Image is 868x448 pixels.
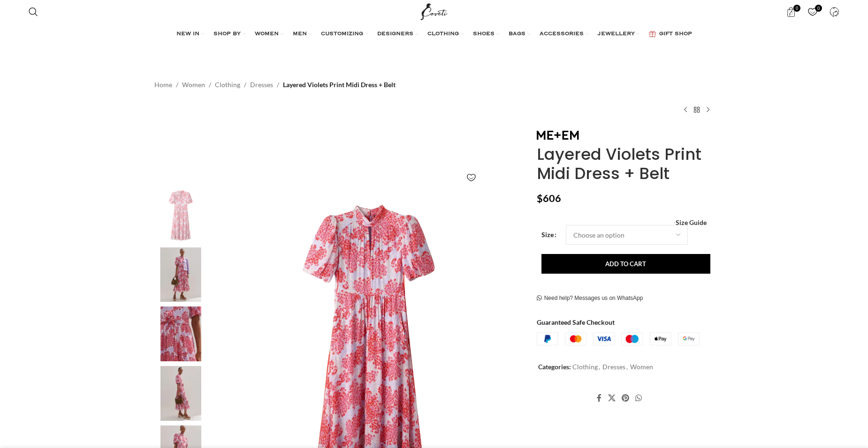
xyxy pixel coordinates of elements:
[782,2,801,21] a: 0
[213,25,245,44] a: SHOP BY
[473,30,495,38] span: SHOES
[293,30,307,38] span: MEN
[152,247,209,302] img: Me and Em dresses
[154,80,172,90] a: Home
[24,2,43,21] a: Search
[626,362,628,372] span: ,
[537,332,700,345] img: guaranteed-safe-checkout-bordered.j
[176,25,204,44] a: NEW IN
[537,295,643,302] a: Need help? Messages us on WhatsApp
[377,30,413,38] span: DESIGNERS
[598,25,640,44] a: JEWELLERY
[293,25,312,44] a: MEN
[419,7,450,15] a: Site logo
[632,391,645,405] a: WhatsApp social link
[594,391,605,405] a: Facebook social link
[538,363,571,371] span: Categories:
[152,366,209,421] img: Me and Em Purple dress
[427,30,459,38] span: CLOTHING
[537,192,561,204] bdi: 606
[152,188,209,243] img: Layered Violets Print Midi Dress + Belt
[283,80,396,90] span: Layered Violets Print Midi Dress + Belt
[605,391,618,405] a: X social link
[537,318,615,326] strong: Guaranteed Safe Checkout
[255,25,283,44] a: WOMEN
[509,25,530,44] a: BAGS
[537,131,579,140] img: Me and Em
[540,25,588,44] a: ACCESSORIES
[541,254,710,274] button: Add to cart
[659,30,692,38] span: GIFT SHOP
[509,30,525,38] span: BAGS
[598,30,635,38] span: JEWELLERY
[473,25,499,44] a: SHOES
[255,30,279,38] span: WOMEN
[321,30,363,38] span: CUSTOMIZING
[630,363,653,371] a: Women
[572,363,598,371] a: Clothing
[213,30,241,38] span: SHOP BY
[649,25,692,44] a: GIFT SHOP
[250,80,273,90] a: Dresses
[649,31,656,37] img: GiftBag
[537,145,714,183] h1: Layered Violets Print Midi Dress + Belt
[541,230,556,240] label: Size
[815,5,822,12] span: 0
[182,80,205,90] a: Women
[154,80,396,90] nav: Breadcrumb
[599,362,600,372] span: ,
[24,25,844,44] div: Main navigation
[680,104,691,115] a: Previous product
[540,30,584,38] span: ACCESSORIES
[176,30,199,38] span: NEW IN
[602,363,625,371] a: Dresses
[803,2,822,21] div: My Wishlist
[618,391,632,405] a: Pinterest social link
[803,2,822,21] a: 0
[793,5,800,12] span: 0
[215,80,240,90] a: Clothing
[377,25,418,44] a: DESIGNERS
[427,25,464,44] a: CLOTHING
[537,192,543,204] span: $
[702,104,714,115] a: Next product
[321,25,368,44] a: CUSTOMIZING
[152,306,209,361] img: Me and Em collection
